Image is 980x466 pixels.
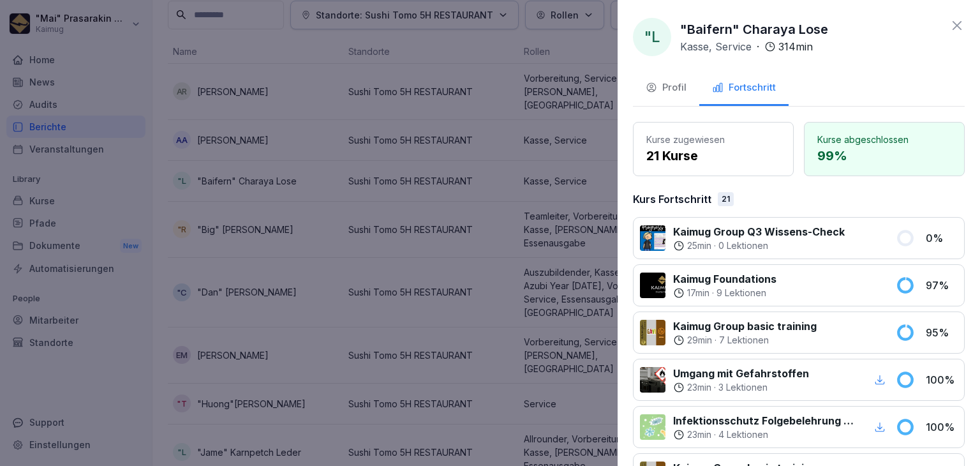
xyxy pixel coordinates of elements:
p: Infektionsschutz Folgebelehrung (nach §43 IfSG) [673,413,856,428]
p: "Baifern" Charaya Lose [680,20,828,39]
p: 0 % [926,230,958,246]
div: 21 [718,192,734,206]
button: Profil [633,71,699,106]
p: 100 % [926,419,958,435]
p: 100 % [926,372,958,387]
p: 9 Lektionen [716,287,766,299]
div: Fortschritt [712,80,776,95]
div: · [673,287,776,299]
button: Fortschritt [699,71,789,106]
p: Kurs Fortschritt [633,192,711,207]
p: 21 Kurse [646,146,780,165]
p: 4 Lektionen [718,428,768,441]
p: 95 % [926,325,958,340]
p: 99 % [817,146,951,165]
div: · [680,39,813,54]
div: "L [633,18,671,56]
p: 0 Lektionen [718,239,768,252]
p: 17 min [687,287,709,299]
p: 314 min [778,39,813,54]
p: 29 min [687,334,712,347]
div: · [673,239,845,252]
p: 7 Lektionen [719,334,769,347]
p: 23 min [687,381,711,394]
p: Umgang mit Gefahrstoffen [673,366,809,381]
p: 97 % [926,278,958,293]
p: Kaimug Group Q3 Wissens-Check [673,224,845,239]
div: Profil [646,80,687,95]
p: Kaimug Group basic training [673,319,817,334]
p: 23 min [687,428,711,441]
p: 25 min [687,239,711,252]
p: 3 Lektionen [718,381,768,394]
p: Kaimug Foundations [673,271,776,287]
div: · [673,381,809,394]
p: Kurse abgeschlossen [817,133,951,146]
div: · [673,428,856,441]
p: Kurse zugewiesen [646,133,780,146]
p: Kasse, Service [680,39,752,54]
div: · [673,334,817,347]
